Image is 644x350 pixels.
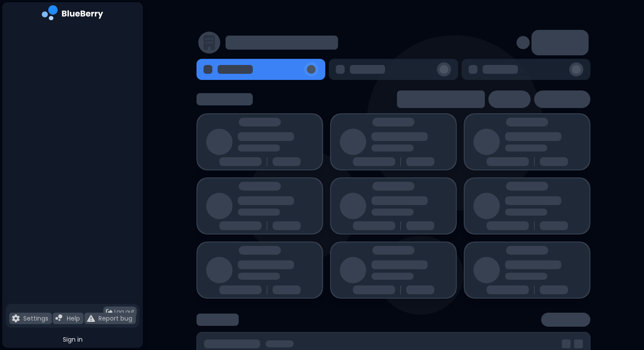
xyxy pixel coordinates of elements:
[42,5,103,23] img: company logo
[63,336,83,343] span: Sign in
[114,308,134,315] span: Log out
[55,314,63,322] img: file icon
[23,314,48,322] p: Settings
[67,314,80,322] p: Help
[12,314,20,322] img: file icon
[106,309,113,315] img: logout
[6,331,139,348] button: Sign in
[98,314,132,322] p: Report bug
[87,314,95,322] img: file icon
